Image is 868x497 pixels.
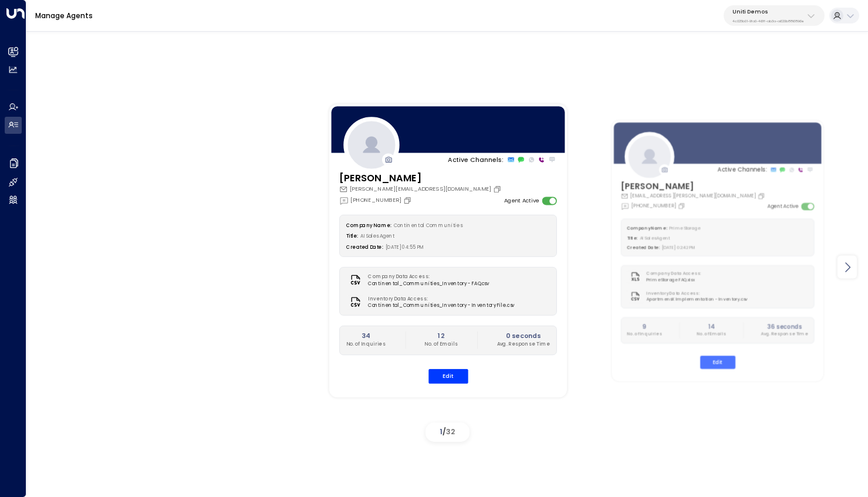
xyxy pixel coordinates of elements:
h2: 14 [697,323,726,331]
span: AI Sales Agent [360,234,395,240]
button: Copy [493,185,504,193]
button: Copy [678,202,687,209]
h2: 9 [627,323,662,331]
p: No. of Emails [424,341,458,348]
h3: [PERSON_NAME] [339,171,503,185]
p: Active Channels: [448,155,504,164]
h2: 36 seconds [761,323,809,331]
button: Copy [758,192,767,200]
label: Company Data Access: [368,273,485,280]
p: Uniti Demos [732,8,804,15]
span: Prime Storage FAQ.xlsx [647,277,705,283]
label: Title: [627,235,637,241]
p: No. of Emails [697,331,726,337]
label: Agent Active [768,202,799,210]
div: [PERSON_NAME][EMAIL_ADDRESS][DOMAIN_NAME] [339,185,503,193]
div: [PHONE_NUMBER] [339,195,413,205]
span: Continental_Communities_Inventory - FAQ.csv [368,280,489,288]
label: Company Data Access: [647,271,701,277]
label: Company Name: [346,222,391,229]
div: [EMAIL_ADDRESS][PERSON_NAME][DOMAIN_NAME] [621,192,767,200]
h2: 12 [424,332,458,341]
a: Manage Agents [35,11,93,21]
h2: 0 seconds [497,332,550,341]
button: Uniti Demos4c025b01-9fa0-46ff-ab3a-a620b886896e [724,5,825,26]
label: Created Date: [627,245,660,251]
p: No. of Inquiries [627,331,662,337]
p: Active Channels: [718,165,767,174]
label: Title: [346,234,358,240]
button: Copy [403,196,414,204]
span: 1 [440,427,443,437]
span: Continental Communities [394,222,462,229]
div: [PHONE_NUMBER] [621,202,687,210]
span: Prime Storage [670,225,701,231]
span: AI Sales Agent [640,235,670,241]
button: Edit [428,369,468,384]
h2: 34 [346,332,386,341]
h3: [PERSON_NAME] [621,180,767,192]
div: / [425,422,470,442]
label: Created Date: [346,245,383,251]
p: Avg. Response Time [497,341,550,348]
span: 32 [446,427,455,437]
p: 4c025b01-9fa0-46ff-ab3a-a620b886896e [732,19,804,23]
span: Continental_Communities_Inventory - Inventory File.csv [368,302,514,309]
p: No. of Inquiries [346,341,386,348]
span: [DATE] 04:55 PM [385,245,424,251]
label: Inventory Data Access: [368,295,511,302]
span: ApartmensX Implementation - Inventory.csv [647,297,748,303]
label: Agent Active [504,197,539,205]
label: Company Name: [627,225,667,231]
span: [DATE] 02:42 PM [662,245,696,251]
label: Inventory Data Access: [647,290,744,297]
p: Avg. Response Time [761,331,809,337]
button: Edit [700,356,735,368]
